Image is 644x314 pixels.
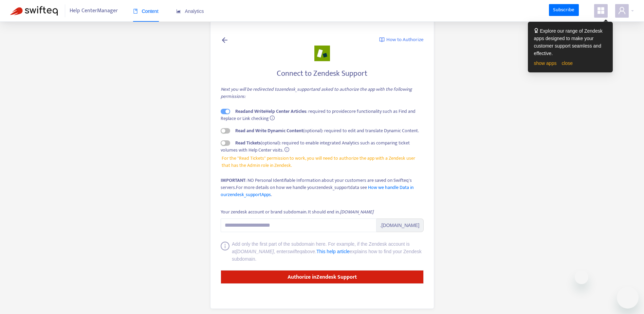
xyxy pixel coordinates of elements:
[133,9,138,14] span: book
[314,46,330,61] img: zendesk_support.png
[617,287,639,309] iframe: Button to launch messaging window
[176,9,181,14] span: area-chart
[339,208,373,216] i: .[DOMAIN_NAME]
[284,147,289,152] span: info-circle
[534,60,557,66] a: show apps
[235,107,306,115] strong: Read and Write Help Center Articles
[221,184,413,198] span: For more details on how we handle your zendesk_support data see .
[176,8,204,14] span: Analytics
[70,4,118,17] span: Help Center Manager
[562,60,573,66] a: close
[236,249,274,254] i: [DOMAIN_NAME]
[235,127,303,135] strong: Read and Write Dynamic Content
[221,242,229,263] span: info-circle
[235,127,419,135] span: (optional): required to edit and translate Dynamic Content.
[10,6,58,16] img: Swifteq
[287,249,302,254] i: swifteq
[597,6,605,15] span: appstore
[549,4,579,16] a: Subscribe
[221,208,373,216] div: Your zendesk account or brand subdomain. It should end in
[235,139,261,147] strong: Read Tickets
[379,36,424,44] a: How to Authorize
[534,27,607,57] div: Explore our range of Zendesk apps designed to make your customer support seamless and effective.
[316,249,350,254] a: This help article
[221,69,424,78] h4: Connect to Zendesk Support
[222,155,422,169] span: For the "Read Tickets" permission to work, you will need to authorize the app with a Zendesk user...
[270,116,275,120] span: info-circle
[221,184,413,198] a: How we handle Data in ourzendesk_supportApps
[386,36,424,44] span: How to Authorize
[618,6,626,15] span: user
[221,270,424,284] button: Authorize inZendesk Support
[221,139,410,154] span: (optional): required to enable integrated Analytics such as comparing ticket volumes with Help Ce...
[288,273,357,282] strong: Authorize in Zendesk Support
[575,271,588,284] iframe: Close message
[379,37,385,42] img: image-link
[221,176,245,184] strong: IMPORTANT
[376,219,424,232] span: .[DOMAIN_NAME]
[221,177,424,198] div: : NO Personal Identifiable Information about your customers are saved on Swifteq's servers.
[221,85,412,100] i: Next you will be redirected to zendesk_support and asked to authorize the app with the following ...
[133,8,159,14] span: Content
[221,107,416,122] span: : required to provide core functionality such as Find and Replace or Link checking
[232,240,424,263] div: Add only the first part of the subdomain here. For example, if the Zendesk account is at , enter ...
